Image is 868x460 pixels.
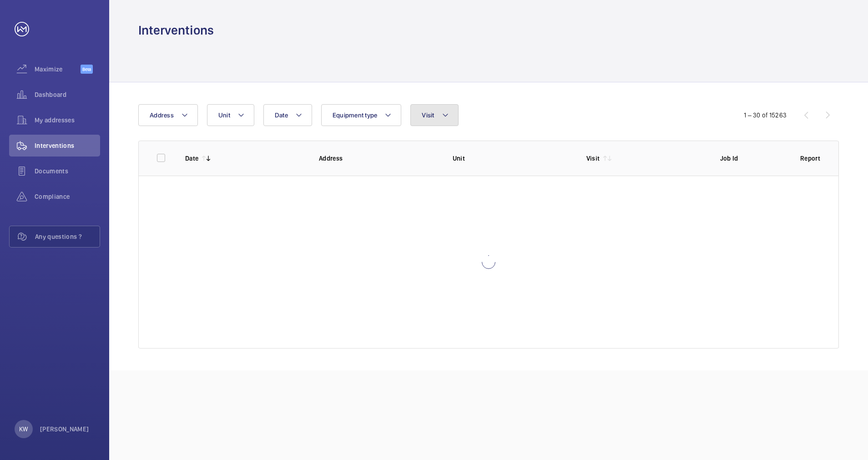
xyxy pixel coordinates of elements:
[720,154,786,163] p: Job Id
[35,116,100,125] span: My addresses
[410,104,458,126] button: Visit
[35,90,100,99] span: Dashboard
[744,111,787,120] div: 1 – 30 of 15263
[207,104,254,126] button: Unit
[453,154,572,163] p: Unit
[422,111,434,119] span: Visit
[800,154,820,163] p: Report
[40,425,89,434] p: [PERSON_NAME]
[319,154,438,163] p: Address
[35,192,100,201] span: Compliance
[185,154,198,163] p: Date
[275,111,288,119] span: Date
[263,104,312,126] button: Date
[138,104,198,126] button: Address
[333,111,378,119] span: Equipment type
[138,22,214,39] h1: Interventions
[35,141,100,150] span: Interventions
[35,65,81,74] span: Maximize
[150,111,174,119] span: Address
[19,425,28,434] p: KW
[35,167,100,176] span: Documents
[218,111,230,119] span: Unit
[321,104,402,126] button: Equipment type
[81,65,93,74] span: Beta
[586,154,600,163] p: Visit
[35,232,100,241] span: Any questions ?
